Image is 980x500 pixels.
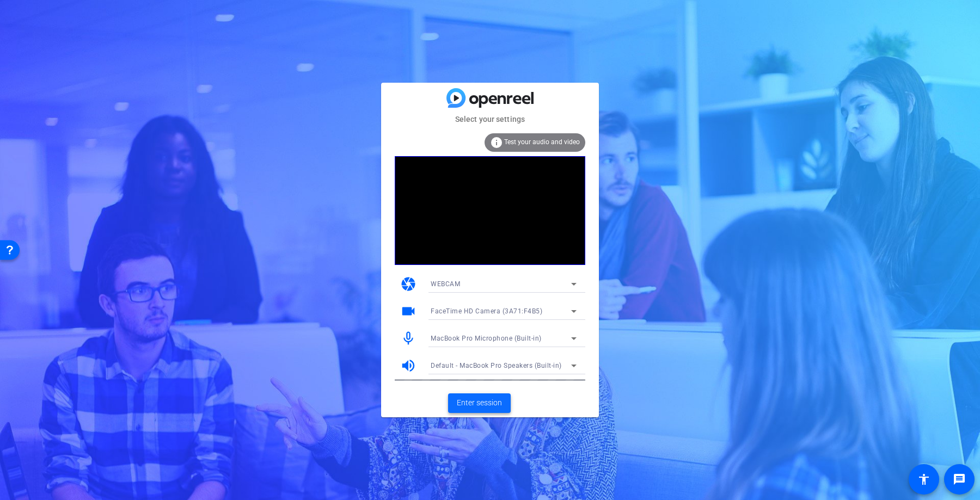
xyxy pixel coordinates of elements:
[448,393,511,413] button: Enter session
[953,473,966,486] mat-icon: message
[400,357,416,374] mat-icon: volume_up
[400,303,416,319] mat-icon: videocam
[431,307,542,315] span: FaceTime HD Camera (3A71:F4B5)
[446,88,534,107] img: blue-gradient.svg
[431,362,562,369] span: Default - MacBook Pro Speakers (Built-in)
[504,138,580,146] span: Test your audio and video
[917,473,930,486] mat-icon: accessibility
[457,397,502,409] span: Enter session
[400,330,416,347] mat-icon: mic_none
[381,113,599,125] mat-card-subtitle: Select your settings
[431,335,542,342] span: MacBook Pro Microphone (Built-in)
[400,276,416,292] mat-icon: camera
[490,136,503,149] mat-icon: info
[431,280,460,288] span: WEBCAM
